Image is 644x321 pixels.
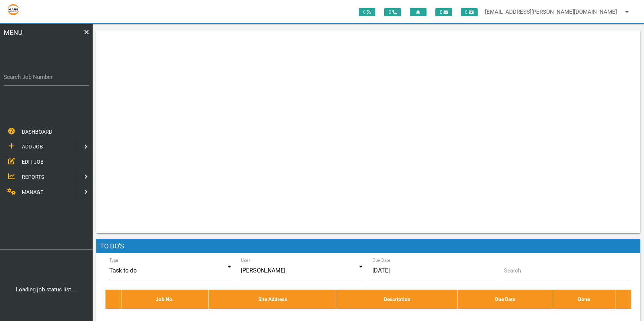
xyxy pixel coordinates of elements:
[4,73,89,81] label: Search Job Number
[109,257,119,264] label: Type
[4,27,23,65] span: MENU
[22,189,43,195] span: MANAGE
[22,174,44,180] span: REPORTS
[504,267,521,275] label: Search
[457,290,553,309] th: Due Date
[7,4,19,16] img: s3file
[2,285,90,294] center: Loading job status list....
[22,144,43,150] span: ADD JOB
[553,290,615,309] th: Done
[241,257,250,264] label: User
[122,290,209,309] th: Job No.
[337,290,457,309] th: Description
[208,290,337,309] th: Site Address
[22,128,52,134] span: DASHBOARD
[96,239,640,254] h1: To Do's
[384,8,401,16] span: 0
[435,8,452,16] span: 0
[359,8,375,16] span: 0
[461,8,478,16] span: 0
[22,159,44,165] span: EDIT JOB
[372,257,391,264] label: Due Date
